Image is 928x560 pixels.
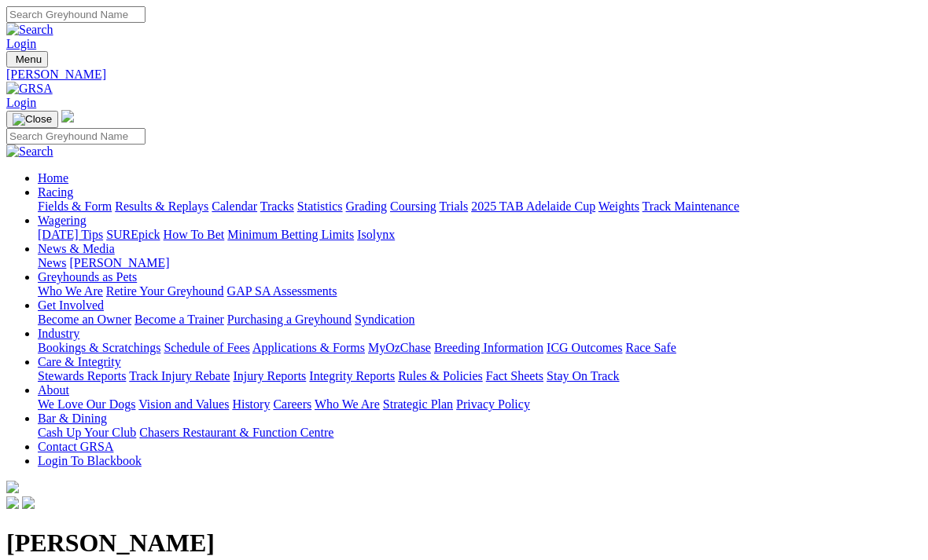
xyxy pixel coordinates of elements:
a: Become a Trainer [134,313,224,326]
div: Greyhounds as Pets [38,284,922,298]
a: Industry [38,327,79,340]
div: Care & Integrity [38,369,922,383]
a: Calendar [212,199,257,213]
a: Results & Replays [115,199,208,213]
img: logo-grsa-white.png [6,481,19,493]
a: Isolynx [357,228,395,241]
a: Minimum Betting Limits [227,228,354,241]
input: Search [6,128,145,145]
div: Get Involved [38,313,922,327]
a: Retire Your Greyhound [106,284,224,298]
a: GAP SA Assessments [227,284,337,298]
div: Industry [38,341,922,355]
h1: [PERSON_NAME] [6,529,922,558]
img: GRSA [6,82,53,96]
input: Search [6,6,145,23]
a: About [38,383,69,397]
a: Stay On Track [547,369,619,382]
a: [PERSON_NAME] [6,68,922,82]
a: News & Media [38,242,115,255]
a: Get Involved [38,298,104,312]
a: Cash Up Your Club [38,426,136,439]
a: We Love Our Dogs [38,397,135,411]
a: [DATE] Tips [38,228,103,241]
a: News [38,256,66,269]
a: ICG Outcomes [547,341,622,354]
span: Menu [16,53,42,65]
a: Greyhounds as Pets [38,270,137,284]
img: Search [6,145,53,159]
a: Chasers Restaurant & Function Centre [139,426,333,439]
div: Bar & Dining [38,426,922,440]
a: Who We Are [315,397,380,411]
a: Injury Reports [233,369,306,382]
a: SUREpick [106,228,160,241]
a: Syndication [355,313,414,326]
a: 2025 TAB Adelaide Cup [471,199,595,213]
a: Coursing [390,199,436,213]
a: Breeding Information [434,341,543,354]
a: Strategic Plan [383,397,453,411]
div: Racing [38,199,922,214]
img: facebook.svg [6,496,19,509]
a: [PERSON_NAME] [69,256,169,269]
a: Statistics [297,199,343,213]
a: Wagering [38,214,87,227]
a: Fields & Form [38,199,112,213]
img: logo-grsa-white.png [61,110,74,123]
a: Home [38,171,68,185]
a: Login [6,37,36,50]
a: Bar & Dining [38,412,107,425]
a: Bookings & Scratchings [38,341,160,354]
a: Tracks [260,199,294,213]
a: Login To Blackbook [38,454,142,467]
a: Trials [439,199,468,213]
div: News & Media [38,256,922,270]
img: Search [6,23,53,37]
div: About [38,397,922,412]
a: Care & Integrity [38,355,121,368]
a: Integrity Reports [309,369,395,382]
a: Careers [273,397,311,411]
a: Track Injury Rebate [129,369,230,382]
a: Stewards Reports [38,369,126,382]
a: Privacy Policy [456,397,530,411]
a: Become an Owner [38,313,131,326]
a: Contact GRSA [38,440,113,453]
img: twitter.svg [22,496,35,509]
a: Applications & Forms [252,341,365,354]
a: Racing [38,185,73,199]
a: Login [6,96,36,109]
a: Track Maintenance [643,199,739,213]
a: History [232,397,270,411]
a: Grading [346,199,387,213]
a: Rules & Policies [398,369,483,382]
a: Schedule of Fees [164,341,249,354]
a: MyOzChase [368,341,431,354]
a: Fact Sheets [486,369,543,382]
a: Purchasing a Greyhound [227,313,352,326]
a: How To Bet [164,228,225,241]
div: Wagering [38,228,922,242]
button: Toggle navigation [6,51,48,68]
a: Race Safe [625,341,676,354]
button: Toggle navigation [6,111,58,128]
a: Weights [598,199,639,213]
a: Who We Are [38,284,103,298]
a: Vision and Values [138,397,229,411]
img: Close [13,113,52,126]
